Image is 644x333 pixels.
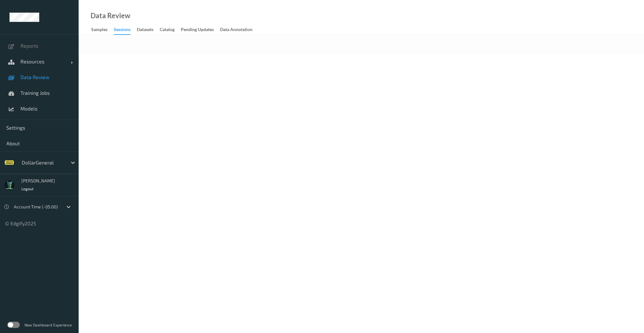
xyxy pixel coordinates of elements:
div: Catalog [160,26,175,34]
div: Data Review [91,13,130,19]
div: Sessions [114,26,130,35]
a: Datasets [137,25,160,34]
a: Pending Updates [181,25,220,34]
a: Data Annotation [220,25,259,34]
div: Data Annotation [220,26,253,34]
a: Sessions [114,25,137,35]
a: Samples [91,25,114,34]
div: Samples [91,26,108,34]
div: Pending Updates [181,26,214,34]
div: Datasets [137,26,153,34]
a: Catalog [160,25,181,34]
